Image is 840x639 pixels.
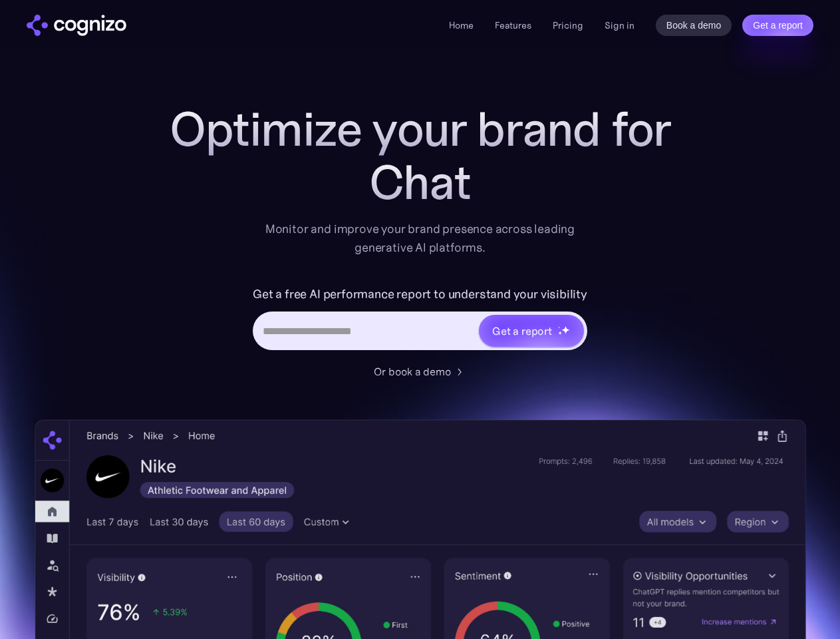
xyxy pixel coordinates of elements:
[27,15,126,36] img: cognizo logo
[605,17,634,33] a: Sign in
[253,284,587,305] label: Get a free AI performance report to understand your visibility
[742,15,813,36] a: Get a report
[561,325,570,334] img: star
[478,314,585,348] a: Get a reportstarstarstar
[154,156,686,209] div: Chat
[656,15,732,36] a: Book a demo
[374,363,451,379] div: Or book a demo
[558,331,563,335] img: star
[449,19,474,31] a: Home
[154,103,686,156] h1: Optimize your brand for
[553,19,583,31] a: Pricing
[27,15,126,36] a: home
[495,19,531,31] a: Features
[257,220,584,257] div: Monitor and improve your brand presence across leading generative AI platforms.
[558,326,560,328] img: star
[253,284,587,357] form: Hero URL Input Form
[374,363,467,379] a: Or book a demo
[492,323,552,339] div: Get a report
